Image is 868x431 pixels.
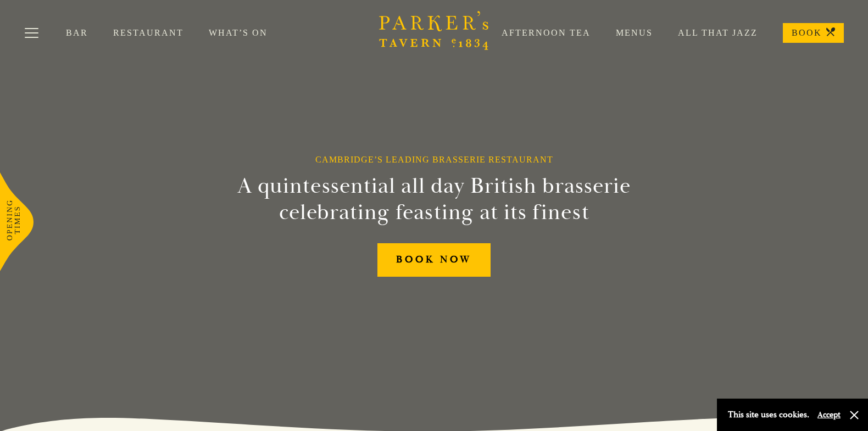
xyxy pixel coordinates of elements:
button: Accept [817,410,841,420]
h2: A quintessential all day British brasserie celebrating feasting at its finest [183,173,685,226]
button: Close and accept [849,410,860,421]
h1: Cambridge’s Leading Brasserie Restaurant [315,154,553,165]
a: BOOK NOW [377,243,491,277]
p: This site uses cookies. [728,407,809,423]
